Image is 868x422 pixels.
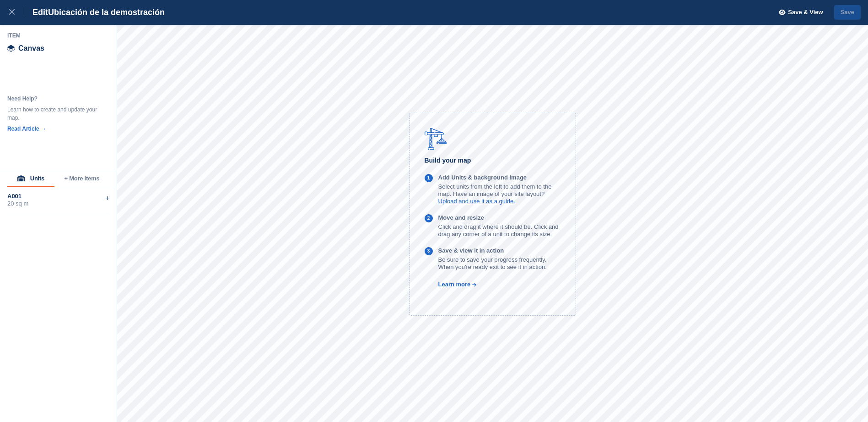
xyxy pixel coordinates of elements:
[54,171,109,187] button: + More Items
[7,187,109,213] div: A00120 sq m+
[438,183,561,198] p: Select units from the left to add them to the map. Have an image of your site layout?
[7,171,54,187] button: Units
[24,7,165,18] div: Edit Ubicación de la demostración
[438,214,561,222] p: Move and resize
[427,248,430,255] div: 3
[7,200,109,207] div: 20 sq m
[438,174,561,181] p: Add Units & background image
[18,45,44,52] span: Canvas
[7,105,99,122] div: Learn how to create and update your map.
[7,45,15,52] img: canvas-icn.9d1aba5b.svg
[425,155,561,166] h6: Build your map
[788,8,823,17] span: Save & View
[7,126,46,132] a: Read Article →
[7,193,109,200] div: A001
[774,5,823,20] button: Save & View
[427,174,430,182] div: 1
[834,5,861,20] button: Save
[427,215,430,222] div: 2
[7,32,110,39] div: Item
[425,281,477,288] a: Learn more
[105,193,109,204] div: +
[438,198,515,205] a: Upload and use it as a guide.
[7,95,99,103] div: Need Help?
[438,223,561,238] p: Click and drag it where it should be. Click and drag any corner of a unit to change its size.
[438,256,561,271] p: Be sure to save your progress frequently. When you're ready exit to see it in action.
[438,247,561,254] p: Save & view it in action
